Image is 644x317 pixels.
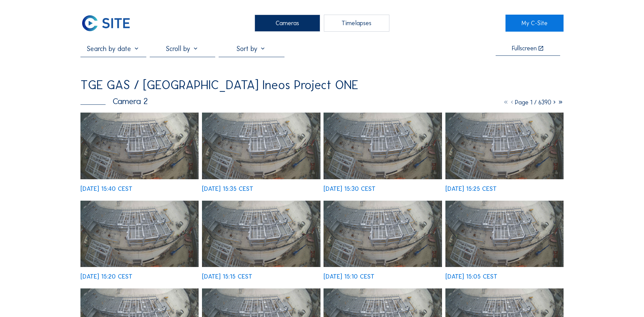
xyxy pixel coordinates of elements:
[80,45,146,53] input: Search by date 󰅀
[80,97,148,105] div: Camera 2
[515,99,551,106] span: Page 1 / 6390
[80,186,132,192] div: [DATE] 15:40 CEST
[80,113,199,179] img: image_53395007
[255,15,320,32] div: Cameras
[202,273,252,280] div: [DATE] 15:15 CEST
[445,273,497,280] div: [DATE] 15:05 CEST
[445,201,564,267] img: image_53394061
[324,186,375,192] div: [DATE] 15:30 CEST
[80,201,199,267] img: image_53394490
[445,113,564,179] img: image_53394560
[445,186,497,192] div: [DATE] 15:25 CEST
[324,201,442,267] img: image_53394118
[202,113,320,179] img: image_53394833
[512,45,537,52] div: Fullscreen
[80,273,132,280] div: [DATE] 15:20 CEST
[80,15,131,32] img: C-SITE Logo
[80,79,358,91] div: TGE GAS / [GEOGRAPHIC_DATA] Ineos Project ONE
[324,273,374,280] div: [DATE] 15:10 CEST
[202,186,253,192] div: [DATE] 15:35 CEST
[324,15,389,32] div: Timelapses
[80,15,139,32] a: C-SITE Logo
[324,113,442,179] img: image_53394762
[505,15,564,32] a: My C-Site
[202,201,320,267] img: image_53394308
